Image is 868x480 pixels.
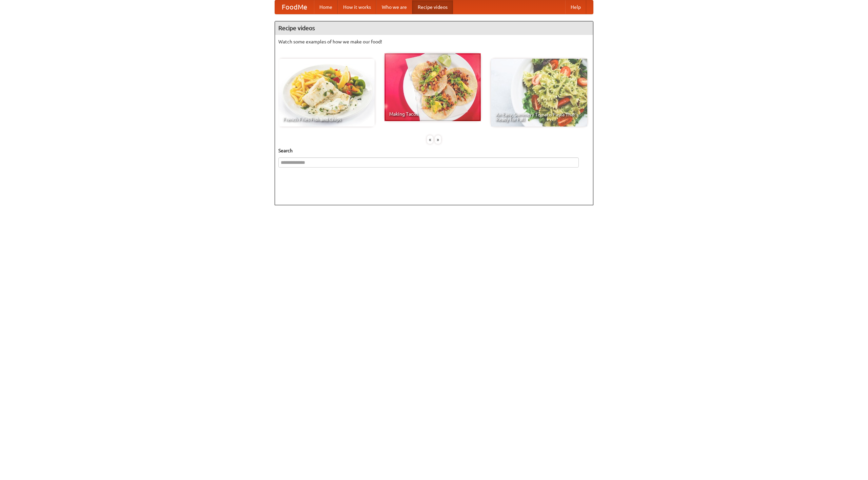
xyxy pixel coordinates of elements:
[338,0,376,14] a: How it works
[376,0,412,14] a: Who we are
[389,112,476,116] span: Making Tacos
[283,117,370,122] span: French Fries Fish and Chips
[565,0,586,14] a: Help
[275,21,593,35] h4: Recipe videos
[278,38,590,45] p: Watch some examples of how we make our food!
[435,135,441,144] div: »
[491,59,587,127] a: An Easy, Summery Tomato Pasta That's Ready for Fall
[275,0,314,14] a: FoodMe
[496,112,583,122] span: An Easy, Summery Tomato Pasta That's Ready for Fall
[427,135,433,144] div: «
[278,147,590,154] h5: Search
[412,0,453,14] a: Recipe videos
[314,0,338,14] a: Home
[278,59,375,127] a: French Fries Fish and Chips
[384,53,481,121] a: Making Tacos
